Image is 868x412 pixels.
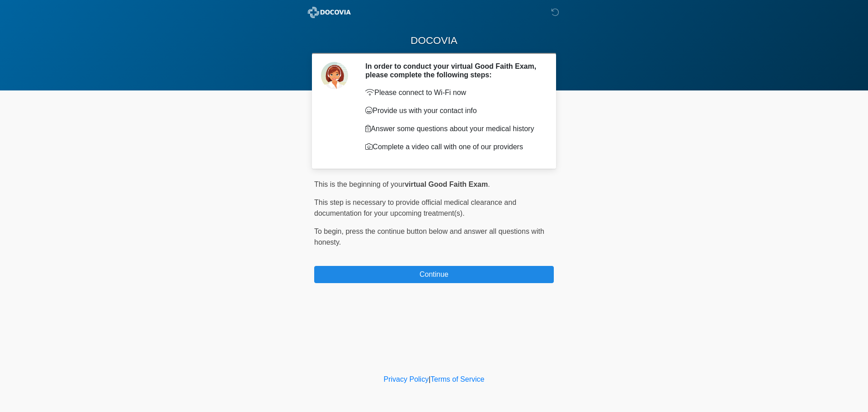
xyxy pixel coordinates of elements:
[365,142,540,152] p: Complete a video call with one of our providers
[314,266,554,283] button: Continue
[365,87,540,98] p: Please connect to Wi-Fi now
[321,62,348,89] img: Agent Avatar
[488,180,490,188] span: .
[314,199,516,217] span: This step is necessary to provide official medical clearance and documentation for your upcoming ...
[405,180,488,188] strong: virtual Good Faith Exam
[314,227,544,246] span: press the continue button below and answer all questions with honesty.
[365,62,540,79] h2: In order to conduct your virtual Good Faith Exam, please complete the following steps:
[430,375,484,383] a: Terms of Service
[429,375,430,383] a: |
[365,105,540,116] p: Provide us with your contact info
[314,180,405,188] span: This is the beginning of your
[365,123,540,134] p: Answer some questions about your medical history
[384,375,429,383] a: Privacy Policy
[305,7,354,18] img: ABC Med Spa- GFEase Logo
[314,227,345,235] span: To begin,
[307,33,561,49] h1: DOCOVIA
